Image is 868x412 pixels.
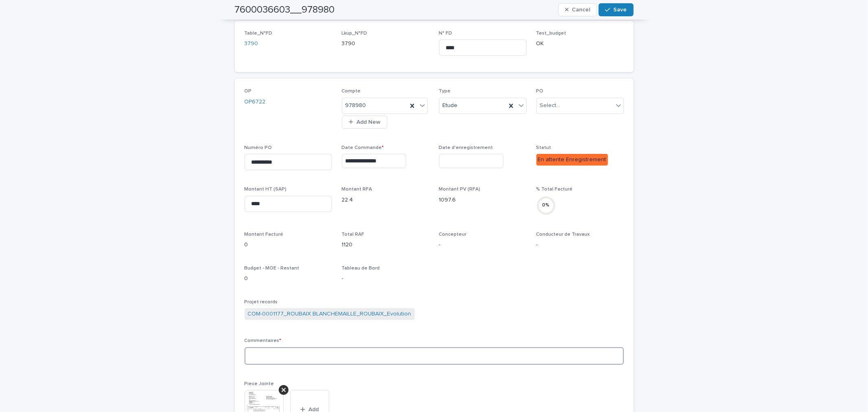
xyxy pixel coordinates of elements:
[558,3,597,16] button: Cancel
[572,7,590,13] span: Cancel
[245,300,278,305] span: Projet records
[342,89,361,94] span: Compte
[345,101,366,110] span: 978980
[536,145,551,150] span: Statut
[536,31,566,36] span: Test_budget
[536,39,624,48] p: OK
[235,4,335,16] h2: 7600036603__978980
[540,101,560,110] div: Select...
[245,381,274,386] span: Piece Jointe
[245,338,282,343] span: Commentaires
[342,274,429,283] p: -
[536,89,544,94] span: PO
[536,241,624,249] p: -
[245,89,252,94] span: OP
[536,154,608,166] div: En attente Enregistrement
[439,196,527,204] p: 1097.6
[245,274,332,283] p: 0
[245,266,300,271] span: Budget - MOE - Restant
[245,232,284,237] span: Montant Facturé
[536,201,556,210] div: 0 %
[439,232,467,237] span: Concepteur
[536,232,590,237] span: Conducteur de Travaux
[439,31,453,36] span: N° FD
[342,116,387,129] button: Add New
[245,145,272,150] span: Numéro PO
[439,89,451,94] span: Type
[342,187,372,192] span: Montant RFA
[536,187,573,192] span: % Total Facturé
[356,119,380,125] span: Add New
[342,196,429,204] p: 22.4
[439,241,527,249] p: -
[342,145,384,150] span: Date Commande
[614,7,627,13] span: Save
[342,241,429,249] p: 1120
[439,145,493,150] span: Date d'enregistrement
[439,187,481,192] span: Montant PV (RFA)
[342,39,429,48] p: 3790
[245,241,332,249] p: 0
[245,39,258,48] a: 3790
[342,266,380,271] span: Tableau de Bord
[443,101,458,110] span: Etude
[342,31,367,36] span: Lkup_N°FD
[245,98,266,106] a: OP6722
[248,310,411,318] a: COM-0001177_ROUBAIX BLANCHEMAILLE_ROUBAIX_Evolution
[245,31,273,36] span: Table_N°FD
[245,187,287,192] span: Montant HT (SAP)
[342,232,365,237] span: Total RAF
[599,3,633,16] button: Save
